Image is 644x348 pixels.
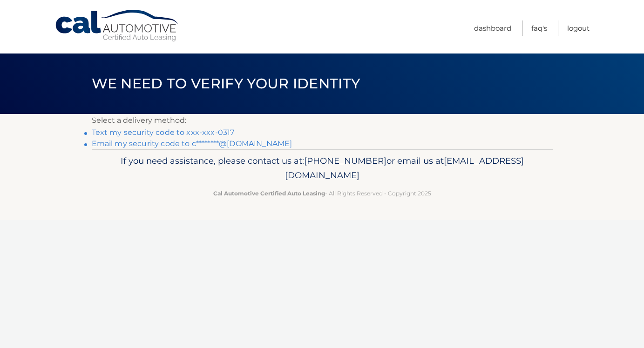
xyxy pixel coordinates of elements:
[531,20,547,36] a: FAQ's
[474,20,511,36] a: Dashboard
[98,154,547,183] p: If you need assistance, please contact us at: or email us at
[98,188,547,198] p: - All Rights Reserved - Copyright 2025
[567,20,590,36] a: Logout
[92,139,292,148] a: Email my security code to c********@[DOMAIN_NAME]
[92,128,235,137] a: Text my security code to xxx-xxx-0317
[92,75,360,92] span: We need to verify your identity
[304,155,386,166] span: [PHONE_NUMBER]
[92,114,553,127] p: Select a delivery method:
[213,190,325,197] strong: Cal Automotive Certified Auto Leasing
[54,9,180,42] a: Cal Automotive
